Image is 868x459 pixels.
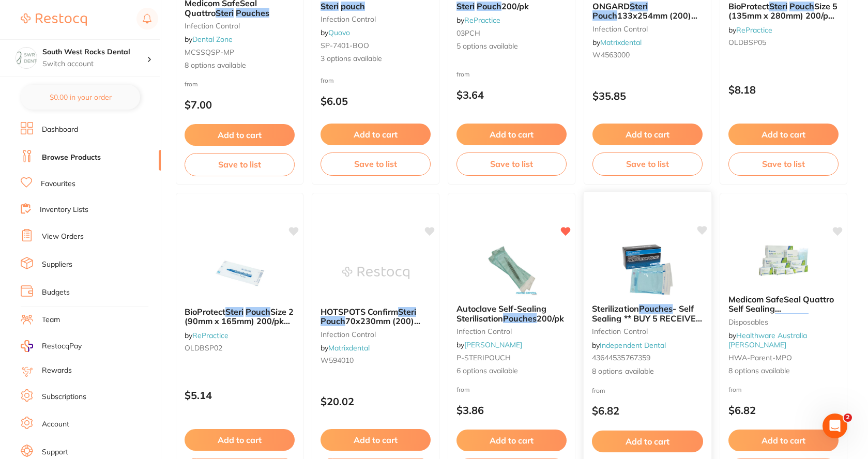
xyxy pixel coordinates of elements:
span: Autoclave Self-Sealing Sterilisation [456,303,546,323]
em: Pouch [246,307,270,317]
a: Subscriptions [42,392,86,402]
p: $8.18 [728,84,839,96]
img: RestocqPay [21,340,33,352]
a: RePractice [464,16,500,25]
span: 6 options available [456,366,567,376]
span: from [592,386,605,394]
span: by [185,331,229,340]
p: $6.05 [321,95,431,107]
button: Save to list [592,152,703,175]
span: 70x230mm (200) Blue - While Stocks Last [321,316,420,335]
span: ONGARD [592,1,630,11]
span: from [321,76,334,84]
span: by [321,343,370,353]
a: Budgets [42,287,70,298]
a: Dental Zone [192,35,233,44]
b: ONGARD Steri Pouch 133x254mm (200) While Stocks Last [592,2,703,21]
a: RePractice [736,25,772,35]
span: by [592,340,666,349]
small: Infection Control [185,22,295,30]
small: infection control [321,330,431,339]
a: Dashboard [42,125,78,135]
small: Disposables [728,318,839,326]
p: $3.64 [456,89,567,101]
span: Size 2 (90mm x 165mm) 200/pk 20/ctn [185,307,294,336]
b: Sterilization Pouches - Self Sealing ** BUY 5 RECEIVE 1 FREE ** [592,304,703,323]
span: by [456,340,522,349]
a: Quovo [328,28,350,37]
button: Add to cart [185,429,295,451]
em: Pouches [503,313,537,324]
a: Suppliers [42,259,72,270]
span: by [456,16,500,25]
span: HWA-parent-MPO [728,353,792,362]
span: by [728,25,772,35]
h4: South West Rocks Dental [42,47,147,57]
span: BioProtect [185,307,225,317]
span: by [592,38,642,47]
button: $0.00 in your order [21,85,140,110]
a: RestocqPay [21,340,82,352]
span: Medicom SafeSeal Quattro Self Sealing Sterilisation [728,294,834,324]
a: Rewards [42,365,72,376]
span: 03PCH [456,28,480,38]
span: 8 options available [592,366,703,376]
img: Medicom SafeSeal Quattro Self Sealing Sterilisation Pouches 200/Box [750,235,817,286]
a: Independent Dental [600,340,666,349]
span: Size 5 (135mm x 280mm) 200/pk 10/ctn [728,1,837,30]
span: 3 options available [321,54,431,64]
span: from [185,80,198,88]
p: $7.00 [185,99,295,111]
a: Favourites [41,179,75,189]
span: 200/Box [809,313,842,324]
small: infection control [592,25,703,33]
button: Save to list [321,152,431,175]
span: RestocqPay [42,341,82,351]
p: Switch account [42,59,147,69]
small: infection control [456,327,567,335]
button: Add to cart [592,431,703,453]
p: $6.82 [728,404,839,416]
a: Matrixdental [600,38,642,47]
span: by [728,331,807,349]
a: Support [42,447,68,457]
b: Steri Pouch 200/pk [456,2,567,11]
button: Save to list [728,152,839,175]
b: Medicom SafeSeal Quattro Self Sealing Sterilisation Pouches 200/Box [728,295,839,314]
img: South West Rocks Dental [16,48,37,68]
em: Steri [225,307,243,317]
a: Browse Products [42,152,101,163]
b: BioProtect Steri Pouch Size 5 (135mm x 280mm) 200/pk 10/ctn [728,2,839,21]
em: Steri [216,8,234,18]
span: Sterilization [592,303,639,314]
p: $6.82 [592,405,703,417]
p: $35.85 [592,90,703,102]
span: by [185,35,233,44]
span: 200/pk [537,313,564,324]
em: Steri [398,307,416,317]
span: 133x254mm (200) While Stocks Last [592,10,697,30]
p: $20.02 [321,395,431,407]
span: HOTSPOTS Confirm [321,307,398,317]
em: Pouch [321,316,345,326]
a: Matrixdental [328,343,370,353]
a: View Orders [42,232,84,242]
a: Account [42,419,69,430]
span: by [321,28,350,37]
b: HOTSPOTS Confirm Steri Pouch 70x230mm (200) Blue - While Stocks Last [321,307,431,326]
span: 43644535767359 [592,353,650,362]
b: Steri pouch [321,2,431,11]
span: W594010 [321,356,354,365]
span: from [456,70,470,78]
button: Add to cart [456,124,567,145]
em: Steri [630,1,648,11]
a: Inventory Lists [40,205,88,215]
a: RePractice [192,331,229,340]
a: [PERSON_NAME] [464,340,522,349]
span: from [728,386,742,393]
em: Pouch [592,10,617,21]
button: Save to list [456,152,567,175]
em: Pouch [477,1,501,11]
a: Healthware Australia [PERSON_NAME] [728,331,807,349]
button: Add to cart [321,429,431,451]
